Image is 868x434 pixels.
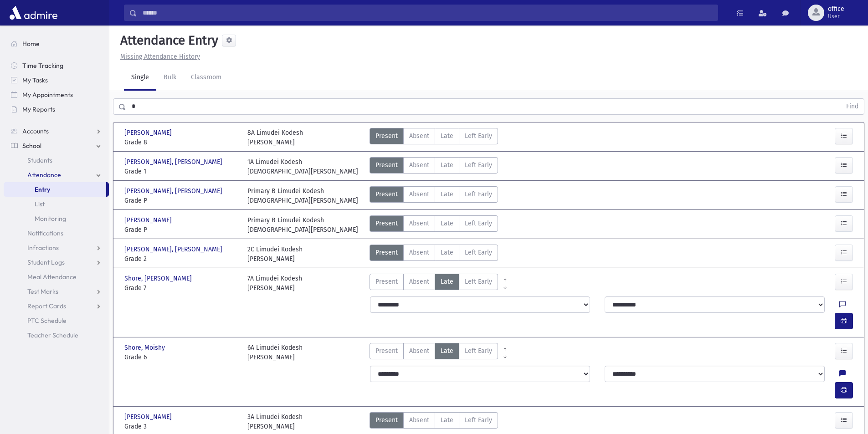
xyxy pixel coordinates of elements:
div: 8A Limudei Kodesh [PERSON_NAME] [247,128,303,147]
span: Shore, Moishy [124,343,167,352]
span: Infractions [27,244,59,252]
span: School [22,142,41,150]
span: Entry [35,185,50,194]
span: Absent [409,131,429,141]
span: Late [441,277,453,286]
span: Left Early [465,219,492,228]
h5: Attendance Entry [117,33,218,48]
div: AttTypes [370,128,498,147]
div: AttTypes [370,186,498,205]
div: AttTypes [370,274,498,293]
span: Monitoring [35,214,66,223]
div: AttTypes [370,343,498,362]
span: Left Early [465,346,492,356]
span: Grade P [124,196,238,205]
span: Report Cards [27,302,66,310]
a: Bulk [156,65,184,91]
span: Late [441,131,453,141]
div: AttTypes [370,157,498,176]
span: Test Marks [27,287,58,296]
a: List [4,197,109,211]
a: Monitoring [4,211,109,226]
span: Grade 7 [124,283,238,293]
div: AttTypes [370,245,498,264]
span: Late [441,248,453,257]
span: Left Early [465,248,492,257]
span: Grade P [124,225,238,235]
a: Home [4,36,109,51]
span: Absent [409,346,429,356]
u: Missing Attendance History [120,53,200,61]
span: Left Early [465,189,492,199]
span: Late [441,160,453,170]
span: Late [441,189,453,199]
span: List [35,200,45,208]
span: Absent [409,219,429,228]
span: Present [375,346,398,356]
a: Notifications [4,226,109,240]
a: Entry [4,182,106,197]
span: Present [375,189,398,199]
span: Present [375,248,398,257]
span: Present [375,160,398,170]
span: Late [441,415,453,425]
a: Accounts [4,124,109,138]
a: My Appointments [4,87,109,102]
span: office [828,5,844,13]
span: Absent [409,277,429,286]
span: Students [27,156,52,164]
span: Present [375,415,398,425]
a: School [4,138,109,153]
a: Infractions [4,240,109,255]
span: Absent [409,415,429,425]
span: Teacher Schedule [27,331,78,339]
span: Present [375,131,398,141]
span: Grade 6 [124,352,238,362]
span: Late [441,219,453,228]
span: Accounts [22,127,49,135]
span: My Appointments [22,91,73,99]
button: Find [841,99,864,114]
span: My Reports [22,105,55,113]
span: [PERSON_NAME], [PERSON_NAME] [124,245,224,254]
div: 2C Limudei Kodesh [PERSON_NAME] [247,245,303,264]
span: Left Early [465,277,492,286]
a: PTC Schedule [4,313,109,328]
span: Grade 8 [124,138,238,147]
span: Student Logs [27,258,65,266]
div: AttTypes [370,215,498,235]
a: Missing Attendance History [117,53,200,61]
span: [PERSON_NAME] [124,215,174,225]
div: 7A Limudei Kodesh [PERSON_NAME] [247,274,302,293]
span: Left Early [465,160,492,170]
span: Shore, [PERSON_NAME] [124,274,194,283]
span: Grade 1 [124,167,238,176]
span: User [828,13,844,20]
a: Attendance [4,168,109,182]
span: Home [22,40,40,48]
a: Report Cards [4,299,109,313]
span: Notifications [27,229,63,237]
a: My Reports [4,102,109,117]
span: Absent [409,189,429,199]
img: AdmirePro [7,4,60,22]
span: Late [441,346,453,356]
a: Meal Attendance [4,270,109,284]
a: My Tasks [4,73,109,87]
span: Present [375,219,398,228]
a: Teacher Schedule [4,328,109,342]
div: Primary B Limudei Kodesh [DEMOGRAPHIC_DATA][PERSON_NAME] [247,215,358,235]
span: PTC Schedule [27,317,67,325]
input: Search [137,5,718,21]
span: [PERSON_NAME] [124,412,174,422]
div: 1A Limudei Kodesh [DEMOGRAPHIC_DATA][PERSON_NAME] [247,157,358,176]
span: Absent [409,248,429,257]
span: Meal Attendance [27,273,77,281]
span: [PERSON_NAME] [124,128,174,138]
span: My Tasks [22,76,48,84]
span: [PERSON_NAME], [PERSON_NAME] [124,157,224,167]
div: Primary B Limudei Kodesh [DEMOGRAPHIC_DATA][PERSON_NAME] [247,186,358,205]
div: 6A Limudei Kodesh [PERSON_NAME] [247,343,303,362]
span: Absent [409,160,429,170]
a: Test Marks [4,284,109,299]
